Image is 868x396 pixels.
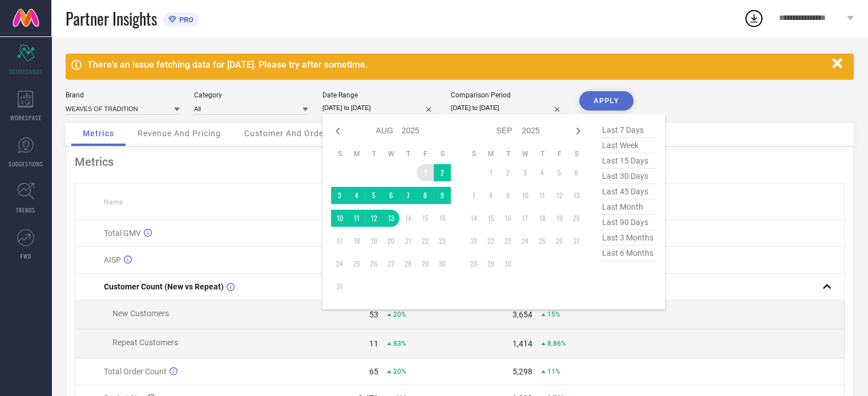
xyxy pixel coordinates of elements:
[568,164,585,181] td: Sat Sep 06 2025
[579,91,633,111] button: APPLY
[434,149,451,158] th: Saturday
[382,149,399,158] th: Wednesday
[75,155,845,169] div: Metrics
[568,232,585,250] td: Sat Sep 27 2025
[547,368,560,375] span: 11%
[465,187,482,204] td: Sun Sep 07 2025
[512,339,532,348] div: 1,414
[369,339,378,348] div: 11
[9,160,43,168] span: SUGGESTIONS
[516,232,534,250] td: Wed Sep 24 2025
[87,59,826,70] div: There's an issue fetching data for [DATE]. Please try after sometime.
[66,7,157,30] span: Partner Insights
[434,164,451,181] td: Sat Aug 02 2025
[599,138,656,153] span: last week
[499,164,516,181] td: Tue Sep 02 2025
[599,230,656,246] span: last 3 months
[244,129,332,138] span: Customer And Orders
[369,367,378,376] div: 65
[331,187,348,204] td: Sun Aug 03 2025
[516,210,534,227] td: Wed Sep 17 2025
[482,164,499,181] td: Mon Sep 01 2025
[365,210,382,227] td: Tue Aug 12 2025
[599,169,656,184] span: last 30 days
[365,255,382,272] td: Tue Aug 26 2025
[417,149,434,158] th: Friday
[83,129,114,138] span: Metrics
[66,91,180,99] div: Brand
[482,187,499,204] td: Mon Sep 08 2025
[417,210,434,227] td: Fri Aug 15 2025
[451,102,565,114] input: Select comparison period
[348,149,365,158] th: Monday
[365,187,382,204] td: Tue Aug 05 2025
[104,198,123,206] span: Name
[516,187,534,204] td: Wed Sep 10 2025
[176,15,193,24] span: PRO
[465,232,482,250] td: Sun Sep 21 2025
[434,210,451,227] td: Sat Aug 16 2025
[534,149,551,158] th: Thursday
[393,311,406,319] span: 20%
[534,232,551,250] td: Thu Sep 25 2025
[382,232,399,250] td: Wed Aug 20 2025
[534,187,551,204] td: Thu Sep 11 2025
[369,310,378,319] div: 53
[465,255,482,272] td: Sun Sep 28 2025
[348,255,365,272] td: Mon Aug 25 2025
[331,232,348,250] td: Sun Aug 17 2025
[16,206,35,214] span: TRENDS
[138,129,221,138] span: Revenue And Pricing
[399,210,417,227] td: Thu Aug 14 2025
[499,187,516,204] td: Tue Sep 09 2025
[399,232,417,250] td: Thu Aug 21 2025
[516,164,534,181] td: Wed Sep 03 2025
[393,368,406,375] span: 20%
[21,252,31,260] span: FWD
[331,149,348,158] th: Sunday
[348,187,365,204] td: Mon Aug 04 2025
[382,255,399,272] td: Wed Aug 27 2025
[348,210,365,227] td: Mon Aug 11 2025
[434,232,451,250] td: Sat Aug 23 2025
[331,278,348,295] td: Sun Aug 31 2025
[365,232,382,250] td: Tue Aug 19 2025
[599,199,656,215] span: last month
[551,232,568,250] td: Fri Sep 26 2025
[551,187,568,204] td: Fri Sep 12 2025
[534,164,551,181] td: Thu Sep 04 2025
[499,149,516,158] th: Tuesday
[599,215,656,230] span: last 90 days
[104,255,121,264] span: AISP
[568,187,585,204] td: Sat Sep 13 2025
[382,210,399,227] td: Wed Aug 13 2025
[534,210,551,227] td: Thu Sep 18 2025
[512,367,532,376] div: 5,298
[482,232,499,250] td: Mon Sep 22 2025
[393,340,406,348] span: 83%
[547,311,560,319] span: 15%
[331,210,348,227] td: Sun Aug 10 2025
[322,102,437,114] input: Select date range
[104,282,224,291] span: Customer Count (New vs Repeat)
[551,164,568,181] td: Fri Sep 05 2025
[465,149,482,158] th: Sunday
[451,91,565,99] div: Comparison Period
[322,91,437,99] div: Date Range
[10,113,42,122] span: WORKSPACE
[482,210,499,227] td: Mon Sep 15 2025
[348,232,365,250] td: Mon Aug 18 2025
[568,210,585,227] td: Sat Sep 20 2025
[499,232,516,250] td: Tue Sep 23 2025
[599,153,656,169] span: last 15 days
[104,367,167,376] span: Total Order Count
[382,187,399,204] td: Wed Aug 06 2025
[417,187,434,204] td: Fri Aug 08 2025
[399,255,417,272] td: Thu Aug 28 2025
[571,124,585,138] div: Next month
[599,246,656,261] span: last 6 months
[112,309,169,318] span: New Customers
[551,210,568,227] td: Fri Sep 19 2025
[365,149,382,158] th: Tuesday
[599,123,656,138] span: last 7 days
